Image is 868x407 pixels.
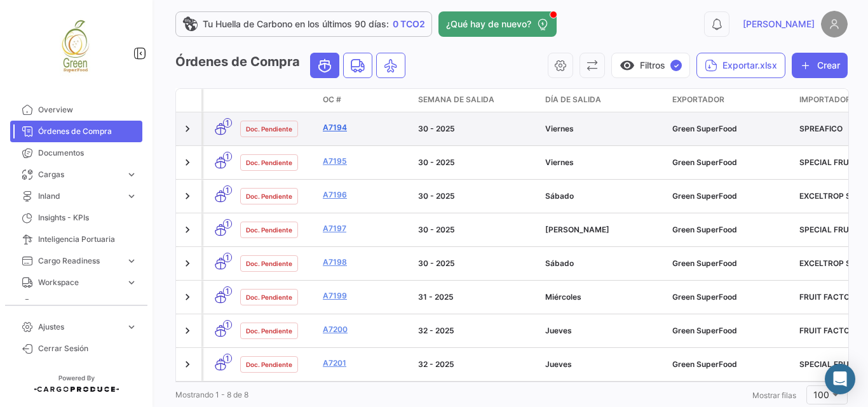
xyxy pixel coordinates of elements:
span: Doc. Pendiente [246,157,292,168]
span: Cerrar Sesión [38,343,137,354]
span: 1 [223,286,232,296]
a: A7194 [323,122,408,133]
datatable-header-cell: Semana de Salida [413,89,540,112]
span: OC # [323,94,341,105]
a: Expand/Collapse Row [181,224,194,236]
span: Inland [38,190,121,202]
span: Órdenes de Compra [38,126,137,137]
div: Viernes [545,123,662,135]
button: Land [344,53,372,77]
span: SPECIAL FRUIT [799,225,856,234]
div: Sábado [545,258,662,269]
a: Expand/Collapse Row [181,257,194,270]
span: Día de Salida [545,94,601,105]
button: Ocean [311,53,339,77]
span: Tu Huella de Carbono en los últimos 90 días: [203,18,389,30]
span: Green SuperFood [672,326,737,335]
a: Overview [10,99,142,121]
a: Tu Huella de Carbono en los últimos 90 días:0 TCO2 [175,11,432,37]
span: Doc. Pendiente [246,225,292,235]
a: A7198 [323,257,408,268]
span: Ajustes [38,321,121,333]
div: Sábado [545,190,662,202]
a: Órdenes de Compra [10,121,142,142]
div: Viernes [545,157,662,168]
div: 30 - 2025 [418,258,535,269]
span: Doc. Pendiente [246,258,292,269]
span: [PERSON_NAME] [743,18,815,30]
datatable-header-cell: OC # [318,89,413,112]
a: Expand/Collapse Row [181,358,194,371]
a: A7196 [323,189,408,201]
span: Mostrar filas [752,390,796,400]
span: 1 [223,320,232,330]
span: Documentos [38,147,137,159]
a: Expand/Collapse Row [181,123,194,135]
span: ✓ [670,60,682,71]
span: expand_more [126,277,137,288]
span: Doc. Pendiente [246,191,292,201]
span: Doc. Pendiente [246,292,292,302]
span: 1 [223,185,232,195]
span: Green SuperFood [672,191,737,201]
div: [PERSON_NAME] [545,224,662,236]
span: Semana de Salida [418,94,494,105]
div: Jueves [545,359,662,370]
span: Doc. Pendiente [246,326,292,336]
img: 82d34080-0056-4c5d-9242-5a2d203e083a.jpeg [44,15,108,79]
span: Green SuperFood [672,292,737,302]
a: A7195 [323,156,408,167]
a: A7197 [323,223,408,234]
span: expand_more [126,190,137,202]
a: A7199 [323,290,408,302]
span: Green SuperFood [672,157,737,167]
div: 30 - 2025 [418,157,535,168]
div: 31 - 2025 [418,291,535,303]
button: ¿Qué hay de nuevo? [438,11,557,37]
button: Crear [792,53,848,78]
span: FRUIT FACTOR [799,326,855,335]
span: Green SuperFood [672,225,737,234]
a: A7200 [323,324,408,335]
span: EXCELTROP S.L [799,258,857,268]
span: Importador [799,94,851,105]
span: 0 TCO2 [393,18,425,30]
span: Green SuperFood [672,124,737,133]
span: Mostrando 1 - 8 de 8 [175,390,248,399]
span: 1 [223,118,232,128]
datatable-header-cell: Estado Doc. [235,89,318,112]
div: 30 - 2025 [418,224,535,236]
datatable-header-cell: Día de Salida [540,89,667,112]
div: 30 - 2025 [418,123,535,135]
div: 32 - 2025 [418,359,535,370]
span: 1 [223,152,232,161]
span: Insights - KPIs [38,212,137,224]
datatable-header-cell: Exportador [667,89,794,112]
span: Green SuperFood [672,359,737,369]
span: Cargo Readiness [38,255,121,267]
a: Expand/Collapse Row [181,324,194,337]
span: 100 [813,389,829,400]
a: Expand/Collapse Row [181,291,194,304]
span: ¿Qué hay de nuevo? [446,18,531,30]
span: expand_more [126,321,137,333]
button: Air [377,53,405,77]
a: Programas [10,293,142,315]
span: SPECIAL FRUIT [799,157,856,167]
h3: Órdenes de Compra [175,53,409,78]
span: Inteligencia Portuaria [38,234,137,245]
span: expand_more [126,255,137,267]
span: SPECIAL FRUIT [799,359,856,369]
div: Jueves [545,325,662,337]
datatable-header-cell: Modo de Transporte [203,89,235,112]
span: Exportador [672,94,724,105]
span: Cargas [38,169,121,180]
span: Workspace [38,277,121,288]
span: EXCELTROP S.L [799,191,857,201]
button: visibilityFiltros✓ [611,53,690,78]
a: Expand/Collapse Row [181,190,194,203]
a: Documentos [10,142,142,164]
span: Doc. Pendiente [246,124,292,134]
span: Green SuperFood [672,258,737,268]
button: Exportar.xlsx [696,53,785,78]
